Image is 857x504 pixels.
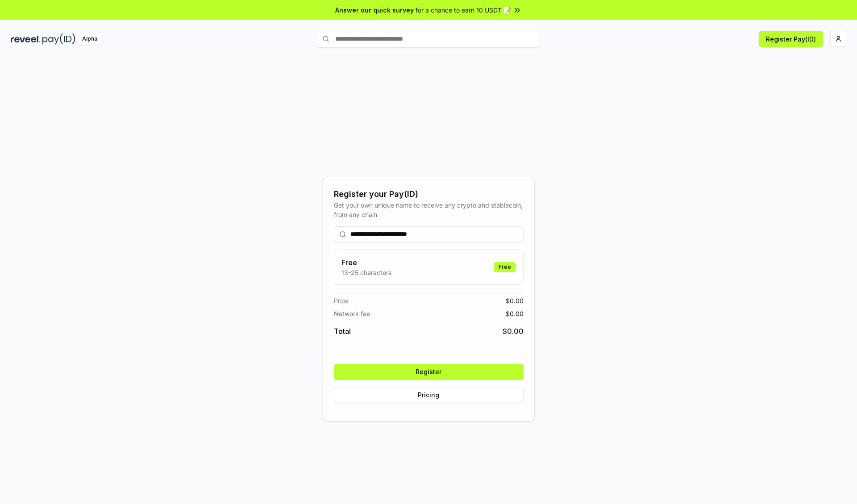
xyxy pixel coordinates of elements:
[334,326,351,337] span: Total
[416,5,511,15] span: for a chance to earn 10 USDT 📝
[341,268,391,277] p: 13-25 characters
[334,387,524,403] button: Pricing
[341,257,391,268] h3: Free
[334,188,524,200] div: Register your Pay(ID)
[334,364,524,380] button: Register
[494,262,516,272] div: Free
[506,309,524,318] span: $ 0.00
[335,5,414,15] span: Answer our quick survey
[759,31,823,47] button: Register Pay(ID)
[334,296,349,305] span: Price
[503,326,524,337] span: $ 0.00
[334,309,370,318] span: Network fee
[42,33,75,45] img: pay_id
[506,296,524,305] span: $ 0.00
[11,33,41,45] img: reveel_dark
[334,200,524,219] div: Get your own unique name to receive any crypto and stablecoin, from any chain
[77,33,102,45] div: Alpha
